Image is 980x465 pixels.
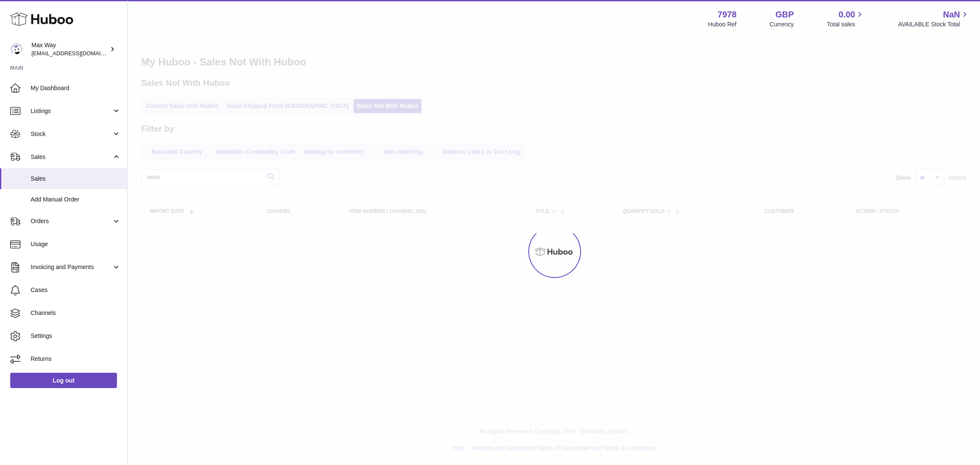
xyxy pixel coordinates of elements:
[718,9,737,20] strong: 7978
[827,20,865,28] span: Total sales
[31,263,112,271] span: Invoicing and Payments
[31,355,121,363] span: Returns
[31,217,112,225] span: Orders
[31,196,121,204] span: Add Manual Order
[839,9,855,20] span: 0.00
[31,130,112,138] span: Stock
[827,9,865,28] a: 0.00 Total sales
[708,20,737,28] div: Huboo Ref
[31,332,121,340] span: Settings
[898,20,970,28] span: AVAILABLE Stock Total
[31,107,112,115] span: Listings
[31,286,121,294] span: Cases
[31,153,112,161] span: Sales
[943,9,960,20] span: NaN
[31,84,121,92] span: My Dashboard
[31,41,108,57] div: Max Way
[898,9,970,28] a: NaN AVAILABLE Stock Total
[775,9,794,20] strong: GBP
[31,309,121,317] span: Channels
[31,50,125,57] span: [EMAIL_ADDRESS][DOMAIN_NAME]
[31,240,121,248] span: Usage
[10,373,117,388] a: Log out
[31,175,121,183] span: Sales
[770,20,794,28] div: Currency
[10,43,23,56] img: Max@LongevityBox.co.uk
